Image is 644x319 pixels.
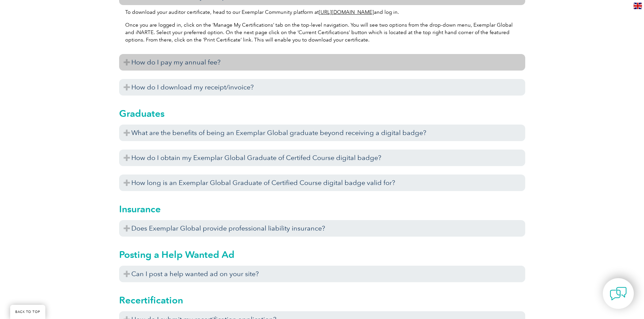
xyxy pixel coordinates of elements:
[125,21,519,44] p: Once you are logged in, click on the ‘Manage My Certifications’ tab on the top-level navigation. ...
[634,3,642,9] img: en
[119,150,525,166] h3: How do I obtain my Exemplar Global Graduate of Certifed Course digital badge?
[119,266,525,282] h3: Can I post a help wanted ad on your site?
[119,79,525,96] h3: How do I download my receipt/invoice?
[119,54,525,71] h3: How do I pay my annual fee?
[119,108,525,119] h2: Graduates
[119,175,525,191] h3: How long is an Exemplar Global Graduate of Certified Course digital badge valid for?
[10,305,45,319] a: BACK TO TOP
[119,204,525,214] h2: Insurance
[125,8,519,16] p: To download your auditor certificate, head to our Exemplar Community platform at and log in.
[119,295,525,305] h2: Recertification
[119,125,525,141] h3: What are the benefits of being an Exemplar Global graduate beyond receiving a digital badge?
[319,9,374,15] a: [URL][DOMAIN_NAME]
[119,249,525,260] h2: Posting a Help Wanted Ad
[119,220,525,237] h3: Does Exemplar Global provide professional liability insurance?
[610,285,627,302] img: contact-chat.png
